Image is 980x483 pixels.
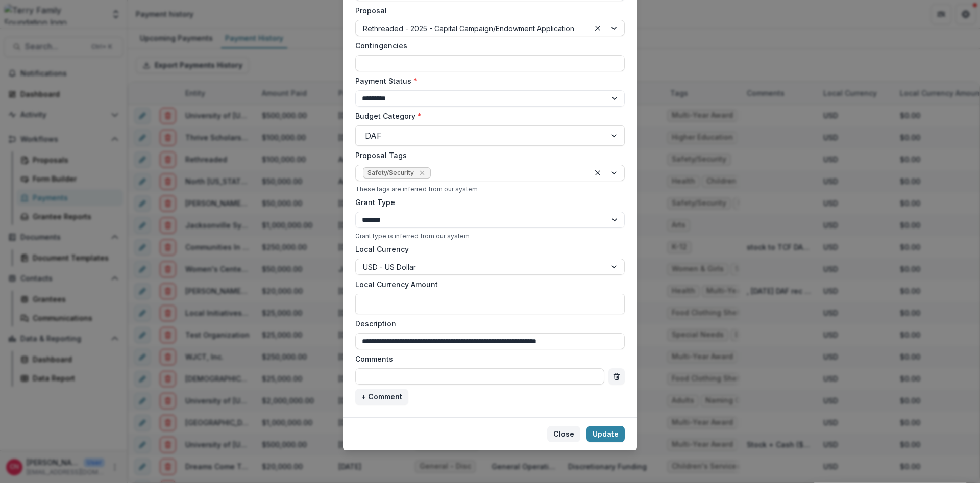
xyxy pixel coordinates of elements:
[367,169,414,176] span: Safety/Security
[355,185,625,193] div: These tags are inferred from our system
[355,279,619,290] label: Local Currency Amount
[586,426,625,442] button: Update
[355,5,619,16] label: Proposal
[355,150,619,161] label: Proposal Tags
[355,244,409,255] label: Local Currency
[355,111,619,121] label: Budget Category
[355,318,619,329] label: Description
[417,168,427,178] div: Remove Safety/Security
[547,426,580,442] button: Close
[355,75,619,86] label: Payment Status
[592,167,604,179] div: Clear selected options
[355,40,619,51] label: Contingencies
[355,232,625,240] div: Grant type is inferred from our system
[355,353,619,364] label: Comments
[355,197,619,208] label: Grant Type
[608,368,625,385] button: delete
[355,389,408,405] button: + Comment
[592,22,604,34] div: Clear selected options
